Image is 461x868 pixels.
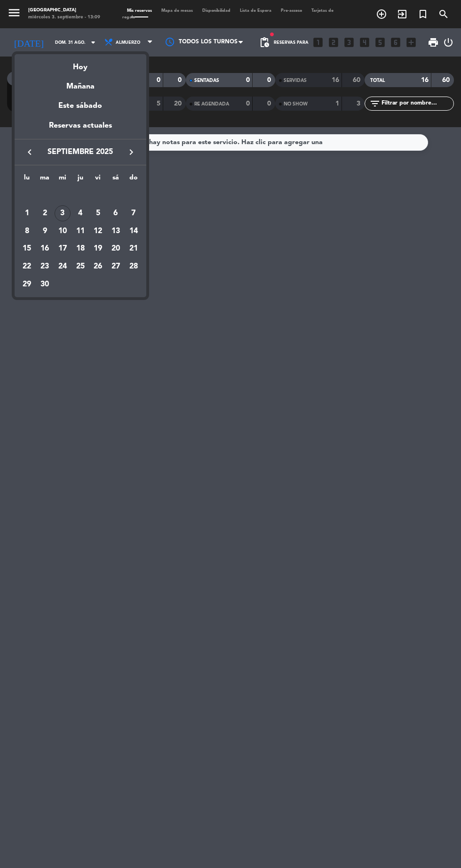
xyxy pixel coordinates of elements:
[126,223,142,239] div: 14
[36,240,54,258] td: 16 de septiembre de 2025
[126,205,142,221] div: 7
[36,258,54,276] td: 23 de septiembre de 2025
[55,205,71,221] div: 3
[18,172,36,187] th: lunes
[37,223,53,239] div: 9
[19,223,35,239] div: 8
[19,205,35,221] div: 1
[72,259,88,275] div: 25
[125,204,143,222] td: 7 de septiembre de 2025
[37,259,53,275] div: 23
[72,204,89,222] td: 4 de septiembre de 2025
[19,276,35,292] div: 29
[19,259,35,275] div: 22
[54,240,72,258] td: 17 de septiembre de 2025
[18,240,36,258] td: 15 de septiembre de 2025
[72,223,88,239] div: 11
[90,205,106,221] div: 5
[107,240,125,258] td: 20 de septiembre de 2025
[89,240,107,258] td: 19 de septiembre de 2025
[54,204,72,222] td: 3 de septiembre de 2025
[90,259,106,275] div: 26
[18,204,36,222] td: 1 de septiembre de 2025
[24,146,35,158] i: keyboard_arrow_left
[108,223,124,239] div: 13
[55,223,71,239] div: 10
[18,276,36,293] td: 29 de septiembre de 2025
[107,204,125,222] td: 6 de septiembre de 2025
[38,146,123,158] span: septiembre 2025
[126,146,137,158] i: keyboard_arrow_right
[72,258,89,276] td: 25 de septiembre de 2025
[18,222,36,240] td: 8 de septiembre de 2025
[15,54,146,73] div: Hoy
[72,240,89,258] td: 18 de septiembre de 2025
[108,205,124,221] div: 6
[21,146,38,158] button: keyboard_arrow_left
[125,240,143,258] td: 21 de septiembre de 2025
[125,172,143,187] th: domingo
[89,172,107,187] th: viernes
[54,258,72,276] td: 24 de septiembre de 2025
[123,146,140,158] button: keyboard_arrow_right
[15,93,146,119] div: Este sábado
[55,241,71,257] div: 17
[36,172,54,187] th: martes
[36,276,54,293] td: 30 de septiembre de 2025
[54,172,72,187] th: miércoles
[107,172,125,187] th: sábado
[19,241,35,257] div: 15
[107,258,125,276] td: 27 de septiembre de 2025
[89,204,107,222] td: 5 de septiembre de 2025
[72,205,88,221] div: 4
[107,222,125,240] td: 13 de septiembre de 2025
[108,241,124,257] div: 20
[54,222,72,240] td: 10 de septiembre de 2025
[126,259,142,275] div: 28
[55,259,71,275] div: 24
[37,205,53,221] div: 2
[125,258,143,276] td: 28 de septiembre de 2025
[90,241,106,257] div: 19
[15,120,146,139] div: Reservas actuales
[18,258,36,276] td: 22 de septiembre de 2025
[72,241,88,257] div: 18
[89,258,107,276] td: 26 de septiembre de 2025
[37,241,53,257] div: 16
[36,204,54,222] td: 2 de septiembre de 2025
[90,223,106,239] div: 12
[18,187,143,205] td: SEP.
[126,241,142,257] div: 21
[125,222,143,240] td: 14 de septiembre de 2025
[36,222,54,240] td: 9 de septiembre de 2025
[89,222,107,240] td: 12 de septiembre de 2025
[72,172,89,187] th: jueves
[15,73,146,93] div: Mañana
[37,276,53,292] div: 30
[108,259,124,275] div: 27
[72,222,89,240] td: 11 de septiembre de 2025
